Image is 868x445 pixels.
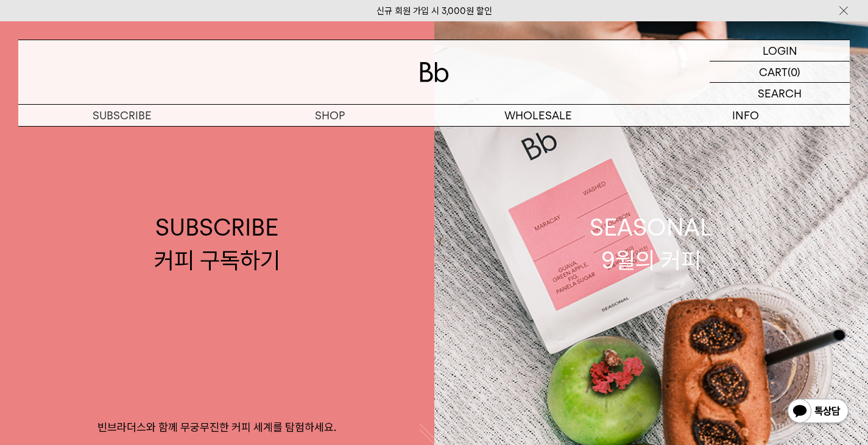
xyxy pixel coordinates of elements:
a: SHOP [226,105,434,126]
p: WHOLESALE [434,105,642,126]
p: (0) [788,61,800,82]
p: LOGIN [763,40,797,61]
a: LOGIN [710,40,850,61]
a: CART (0) [710,61,850,83]
a: SUBSCRIBE [18,105,226,126]
div: SEASONAL 9월의 커피 [590,211,713,276]
img: 카카오톡 채널 1:1 채팅 버튼 [786,398,850,427]
img: 로고 [420,62,449,82]
p: CART [759,61,788,82]
a: 신규 회원 가입 시 3,000원 할인 [376,5,492,16]
div: SUBSCRIBE 커피 구독하기 [154,211,280,276]
p: INFO [642,105,850,126]
p: SEARCH [758,83,802,104]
